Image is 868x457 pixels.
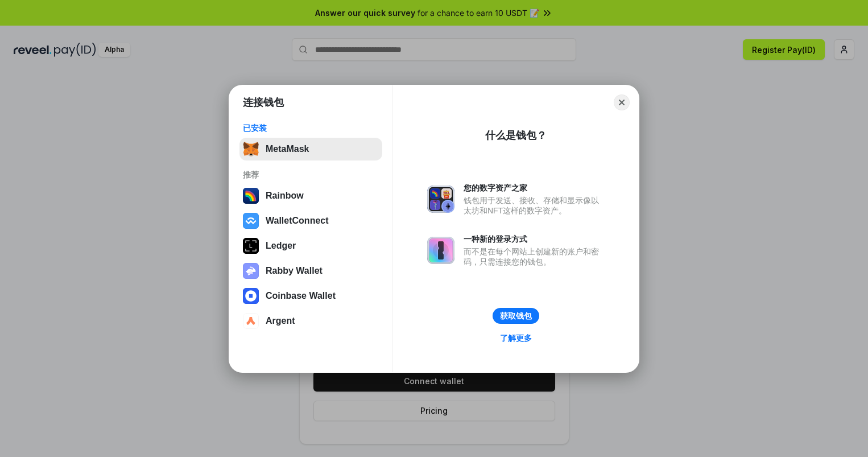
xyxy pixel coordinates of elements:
button: 获取钱包 [493,308,539,324]
div: MetaMask [266,144,309,154]
img: svg+xml,%3Csvg%20width%3D%2228%22%20height%3D%2228%22%20viewBox%3D%220%200%2028%2028%22%20fill%3D... [243,313,259,329]
img: svg+xml,%3Csvg%20xmlns%3D%22http%3A%2F%2Fwww.w3.org%2F2000%2Fsvg%22%20fill%3D%22none%22%20viewBox... [427,237,454,264]
a: 了解更多 [493,331,539,345]
button: Rabby Wallet [239,260,382,282]
div: 了解更多 [500,333,532,343]
div: 您的数字资产之家 [464,183,605,193]
img: svg+xml,%3Csvg%20width%3D%2228%22%20height%3D%2228%22%20viewBox%3D%220%200%2028%2028%22%20fill%3D... [243,213,259,229]
div: 推荐 [243,170,379,180]
div: Rabby Wallet [266,266,323,276]
div: 已安装 [243,123,379,133]
div: Rainbow [266,191,304,201]
img: svg+xml,%3Csvg%20width%3D%2228%22%20height%3D%2228%22%20viewBox%3D%220%200%2028%2028%22%20fill%3D... [243,288,259,304]
div: Ledger [266,241,296,251]
button: Rainbow [239,184,382,207]
div: 什么是钱包？ [485,129,547,142]
img: svg+xml,%3Csvg%20fill%3D%22none%22%20height%3D%2233%22%20viewBox%3D%220%200%2035%2033%22%20width%... [243,141,259,157]
button: Close [614,94,630,110]
img: svg+xml,%3Csvg%20xmlns%3D%22http%3A%2F%2Fwww.w3.org%2F2000%2Fsvg%22%20width%3D%2228%22%20height%3... [243,238,259,254]
div: Coinbase Wallet [266,291,336,301]
button: MetaMask [239,138,382,160]
h1: 连接钱包 [243,96,284,109]
button: WalletConnect [239,209,382,232]
div: Argent [266,316,295,326]
div: WalletConnect [266,216,329,226]
button: Ledger [239,234,382,257]
div: 而不是在每个网站上创建新的账户和密码，只需连接您的钱包。 [464,246,605,267]
div: 钱包用于发送、接收、存储和显示像以太坊和NFT这样的数字资产。 [464,195,605,216]
img: svg+xml,%3Csvg%20xmlns%3D%22http%3A%2F%2Fwww.w3.org%2F2000%2Fsvg%22%20fill%3D%22none%22%20viewBox... [243,263,259,279]
div: 获取钱包 [500,311,532,321]
img: svg+xml,%3Csvg%20width%3D%22120%22%20height%3D%22120%22%20viewBox%3D%220%200%20120%20120%22%20fil... [243,188,259,204]
div: 一种新的登录方式 [464,234,605,244]
img: svg+xml,%3Csvg%20xmlns%3D%22http%3A%2F%2Fwww.w3.org%2F2000%2Fsvg%22%20fill%3D%22none%22%20viewBox... [427,186,454,213]
button: Coinbase Wallet [239,285,382,307]
button: Argent [239,310,382,332]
